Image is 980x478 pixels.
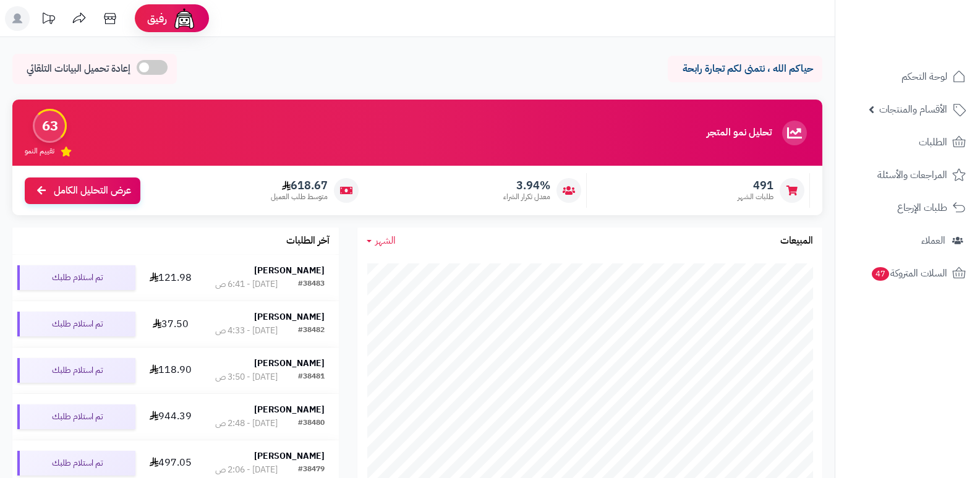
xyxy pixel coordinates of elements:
strong: [PERSON_NAME] [254,357,325,370]
div: [DATE] - 4:33 ص [215,325,278,337]
strong: [PERSON_NAME] [254,264,325,277]
span: 3.94% [503,179,550,192]
div: #38479 [298,464,325,476]
div: تم استلام طلبك [17,265,135,290]
div: #38481 [298,371,325,383]
strong: [PERSON_NAME] [254,403,325,416]
span: طلبات الشهر [738,192,773,202]
a: المراجعات والأسئلة [843,160,973,190]
span: 618.67 [271,179,328,192]
span: تقييم النمو [25,146,54,156]
a: عرض التحليل الكامل [25,177,140,204]
span: 491 [738,179,773,192]
div: تم استلام طلبك [17,404,135,429]
td: 944.39 [140,394,202,440]
span: السلات المتروكة [871,265,947,282]
p: حياكم الله ، نتمنى لكم تجارة رابحة [677,62,813,76]
div: تم استلام طلبك [17,358,135,383]
span: 47 [872,267,889,281]
div: تم استلام طلبك [17,451,135,476]
span: إعادة تحميل البيانات التلقائي [27,62,130,76]
span: عرض التحليل الكامل [54,184,131,198]
h3: المبيعات [780,236,813,247]
td: 37.50 [140,301,202,347]
a: طلبات الإرجاع [843,193,973,223]
span: معدل تكرار الشراء [503,192,550,202]
td: 121.98 [140,255,202,301]
span: العملاء [921,232,945,249]
td: 118.90 [140,348,202,393]
img: ai-face.png [172,6,197,31]
span: رفيق [147,11,167,26]
a: الطلبات [843,127,973,157]
span: الشهر [375,233,396,248]
div: [DATE] - 3:50 ص [215,371,278,383]
strong: [PERSON_NAME] [254,450,325,463]
div: #38483 [298,278,325,291]
a: لوحة التحكم [843,62,973,92]
h3: آخر الطلبات [286,236,330,247]
strong: [PERSON_NAME] [254,310,325,323]
span: طلبات الإرجاع [897,199,947,216]
span: الأقسام والمنتجات [879,101,947,118]
h3: تحليل نمو المتجر [707,127,772,139]
a: السلات المتروكة47 [843,258,973,288]
span: المراجعات والأسئلة [877,166,947,184]
div: #38482 [298,325,325,337]
div: [DATE] - 6:41 ص [215,278,278,291]
a: الشهر [367,234,396,248]
a: تحديثات المنصة [33,6,64,34]
div: [DATE] - 2:06 ص [215,464,278,476]
span: متوسط طلب العميل [271,192,328,202]
span: لوحة التحكم [901,68,947,85]
span: الطلبات [919,134,947,151]
div: [DATE] - 2:48 ص [215,417,278,430]
div: #38480 [298,417,325,430]
div: تم استلام طلبك [17,312,135,336]
a: العملاء [843,226,973,255]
